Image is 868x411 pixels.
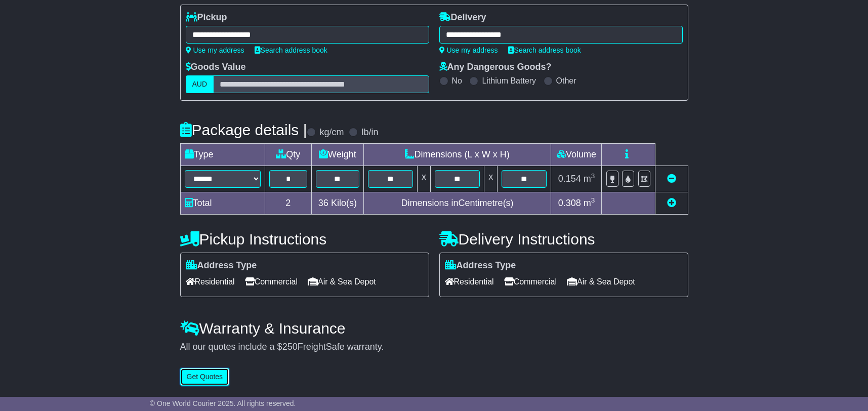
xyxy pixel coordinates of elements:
[265,144,312,166] td: Qty
[482,76,536,86] label: Lithium Battery
[439,231,688,248] h4: Delivery Instructions
[186,46,244,54] a: Use my address
[445,274,494,290] span: Residential
[558,198,581,208] span: 0.308
[180,144,265,166] td: Type
[265,192,312,215] td: 2
[282,342,298,352] span: 250
[567,274,635,290] span: Air & Sea Depot
[186,260,257,271] label: Address Type
[318,198,328,208] span: 36
[180,342,688,353] div: All our quotes include a $ FreightSafe warranty.
[312,144,364,166] td: Weight
[255,46,327,54] a: Search address book
[186,75,214,93] label: AUD
[245,274,298,290] span: Commercial
[439,46,498,54] a: Use my address
[361,127,378,138] label: lb/in
[439,62,552,73] label: Any Dangerous Goods?
[558,174,581,184] span: 0.154
[439,12,486,23] label: Delivery
[556,76,576,86] label: Other
[363,192,551,215] td: Dimensions in Centimetre(s)
[186,62,246,73] label: Goods Value
[180,231,429,248] h4: Pickup Instructions
[180,121,307,138] h4: Package details |
[417,166,430,192] td: x
[186,274,235,290] span: Residential
[452,76,462,86] label: No
[180,368,230,386] button: Get Quotes
[591,196,595,204] sup: 3
[308,274,376,290] span: Air & Sea Depot
[584,174,595,184] span: m
[667,198,676,208] a: Add new item
[504,274,557,290] span: Commercial
[363,144,551,166] td: Dimensions (L x W x H)
[508,46,581,54] a: Search address book
[319,127,344,138] label: kg/cm
[591,172,595,180] sup: 3
[445,260,516,271] label: Address Type
[180,192,265,215] td: Total
[312,192,364,215] td: Kilo(s)
[551,144,602,166] td: Volume
[150,399,296,407] span: © One World Courier 2025. All rights reserved.
[584,198,595,208] span: m
[180,320,688,337] h4: Warranty & Insurance
[667,174,676,184] a: Remove this item
[186,12,227,23] label: Pickup
[484,166,498,192] td: x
